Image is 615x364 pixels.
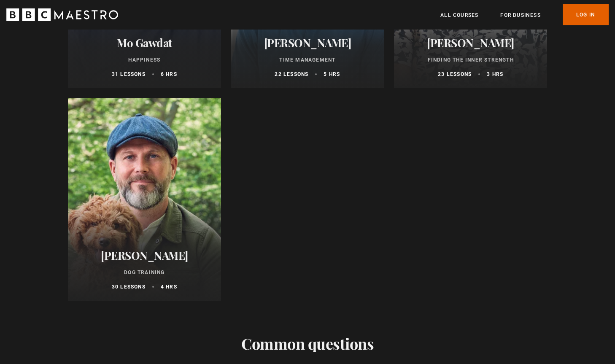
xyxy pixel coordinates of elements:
[440,11,478,19] a: All Courses
[500,11,540,19] a: For business
[161,70,177,78] p: 6 hrs
[275,70,308,78] p: 22 lessons
[440,4,609,25] nav: Primary
[324,70,340,78] p: 5 hrs
[78,269,211,276] p: Dog Training
[6,8,118,21] svg: BBC Maestro
[78,36,211,49] h2: Mo Gawdat
[404,36,537,49] h2: [PERSON_NAME]
[112,70,146,78] p: 31 lessons
[68,98,221,301] a: [PERSON_NAME] Dog Training 30 lessons 4 hrs
[241,36,374,49] h2: [PERSON_NAME]
[241,56,374,64] p: Time Management
[438,70,472,78] p: 23 lessons
[112,283,146,291] p: 30 lessons
[404,56,537,64] p: Finding the Inner Strength
[78,249,211,262] h2: [PERSON_NAME]
[78,56,211,64] p: Happiness
[487,70,503,78] p: 3 hrs
[144,334,471,352] h2: Common questions
[161,283,177,291] p: 4 hrs
[563,4,609,25] a: Log In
